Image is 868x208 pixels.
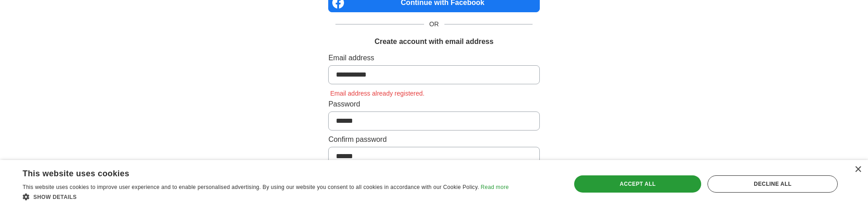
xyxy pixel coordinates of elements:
label: Email address [328,53,539,63]
div: Close [854,166,861,173]
h1: Create account with email address [374,36,493,47]
div: Show details [23,192,509,201]
span: Show details [33,194,77,200]
span: OR [424,19,444,29]
a: Read more, opens a new window [481,184,509,190]
span: This website uses cookies to improve user experience and to enable personalised advertising. By u... [23,184,479,190]
div: Decline all [708,175,838,193]
label: Password [328,99,539,110]
label: Confirm password [328,134,539,145]
div: Accept all [574,175,702,193]
div: This website uses cookies [23,165,486,179]
span: Email address already registered. [328,90,426,97]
